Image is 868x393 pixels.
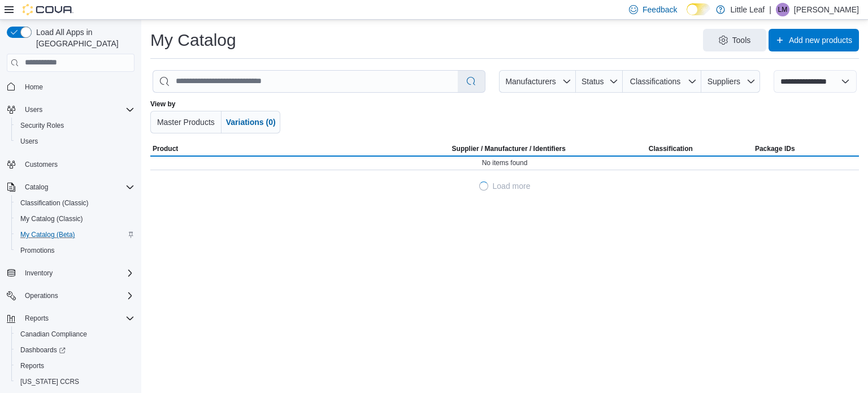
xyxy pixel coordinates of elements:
[222,111,280,133] button: Variations (0)
[687,3,710,15] input: Dark Mode
[20,80,134,94] span: Home
[20,180,134,194] span: Catalog
[478,180,489,192] span: Loading
[794,3,859,16] p: [PERSON_NAME]
[16,375,134,388] span: Washington CCRS
[25,160,58,169] span: Customers
[701,70,760,93] button: Suppliers
[11,243,139,258] button: Promotions
[20,312,134,325] span: Reports
[2,265,139,281] button: Inventory
[20,312,53,325] button: Reports
[755,144,795,153] span: Package IDs
[643,4,677,15] span: Feedback
[789,34,852,46] span: Add new products
[776,3,789,16] div: Leanne McPhie
[16,196,93,210] a: Classification (Classic)
[11,227,139,243] button: My Catalog (Beta)
[16,375,84,388] a: [US_STATE] CCRS
[576,70,623,93] button: Status
[16,212,134,226] span: My Catalog (Classic)
[16,327,92,341] a: Canadian Compliance
[452,144,566,153] div: Supplier / Manufacturer / Identifiers
[649,144,693,153] span: Classification
[499,70,576,93] button: Manufacturers
[687,15,687,16] span: Dark Mode
[226,118,276,127] span: Variations (0)
[20,246,55,255] span: Promotions
[20,361,44,370] span: Reports
[16,196,134,210] span: Classification (Classic)
[20,266,134,280] span: Inventory
[150,111,222,133] button: Master Products
[769,29,859,51] button: Add new products
[32,27,134,49] span: Load All Apps in [GEOGRAPHIC_DATA]
[16,119,68,132] a: Security Roles
[20,346,66,355] span: Dashboards
[16,343,70,357] a: Dashboards
[153,144,178,153] span: Product
[732,34,751,46] span: Tools
[11,358,139,374] button: Reports
[769,3,771,16] p: |
[16,244,59,257] a: Promotions
[493,180,531,192] span: Load more
[2,156,139,172] button: Customers
[11,342,139,358] a: Dashboards
[20,80,47,94] a: Home
[20,289,134,303] span: Operations
[505,77,555,86] span: Manufacturers
[16,228,134,241] span: My Catalog (Beta)
[16,228,80,241] a: My Catalog (Beta)
[11,211,139,227] button: My Catalog (Classic)
[2,79,139,95] button: Home
[16,359,134,373] span: Reports
[623,70,701,93] button: Classifications
[16,135,134,148] span: Users
[2,179,139,195] button: Catalog
[20,158,62,171] a: Customers
[20,103,47,116] button: Users
[11,374,139,390] button: [US_STATE] CCRS
[436,144,566,153] span: Supplier / Manufacturer / Identifiers
[708,77,740,86] span: Suppliers
[16,244,134,257] span: Promotions
[11,195,139,211] button: Classification (Classic)
[703,29,766,51] button: Tools
[778,3,788,16] span: LM
[482,158,528,167] span: No items found
[25,183,48,192] span: Catalog
[16,212,88,226] a: My Catalog (Classic)
[16,119,134,132] span: Security Roles
[20,103,134,116] span: Users
[20,289,63,303] button: Operations
[581,77,604,86] span: Status
[150,29,236,51] h1: My Catalog
[11,326,139,342] button: Canadian Compliance
[20,198,89,208] span: Classification (Classic)
[25,314,49,323] span: Reports
[20,230,75,239] span: My Catalog (Beta)
[157,118,215,127] span: Master Products
[11,118,139,133] button: Security Roles
[11,133,139,149] button: Users
[150,100,175,109] label: View by
[25,83,43,92] span: Home
[2,310,139,326] button: Reports
[731,3,765,16] p: Little Leaf
[2,288,139,304] button: Operations
[20,121,64,130] span: Security Roles
[20,330,87,339] span: Canadian Compliance
[20,266,57,280] button: Inventory
[2,102,139,118] button: Users
[16,343,134,357] span: Dashboards
[20,377,79,386] span: [US_STATE] CCRS
[25,291,58,300] span: Operations
[20,157,134,171] span: Customers
[16,359,49,373] a: Reports
[20,180,53,194] button: Catalog
[630,77,680,86] span: Classifications
[16,135,42,148] a: Users
[20,137,38,146] span: Users
[20,214,83,223] span: My Catalog (Classic)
